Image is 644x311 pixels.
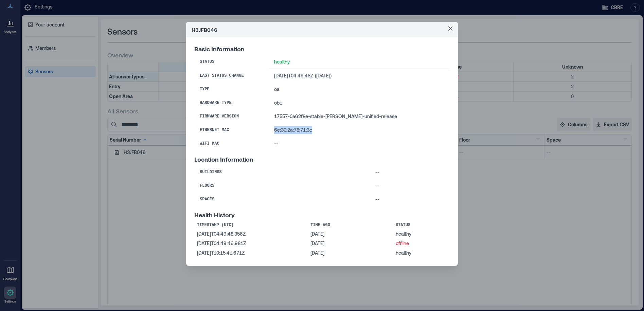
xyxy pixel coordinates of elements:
td: -- [370,193,450,206]
td: healthy [393,248,450,258]
th: WiFi MAC [194,137,269,150]
th: Spaces [194,193,370,206]
th: Status [194,55,269,69]
td: 17557-0a62f8e-stable-[PERSON_NAME]-unified-release [269,110,450,123]
th: Timestamp (UTC) [194,221,308,229]
th: Ethernet MAC [194,123,269,137]
button: Close [445,23,456,34]
td: -- [370,165,450,179]
td: oa [269,83,450,96]
th: Firmware Version [194,110,269,123]
th: Type [194,83,269,96]
p: Basic Information [194,45,450,52]
td: [DATE] [308,248,393,258]
td: -- [269,137,450,150]
header: H3JFB046 [186,22,458,37]
th: Time Ago [308,221,393,229]
th: Buildings [194,165,370,179]
p: Health History [194,212,450,218]
td: 6c:30:2a:78:71:3c [269,123,450,137]
td: [DATE] [308,239,393,248]
td: healthy [393,229,450,239]
p: Location Information [194,156,450,163]
td: [DATE] [308,229,393,239]
td: [DATE]T04:49:48.356Z [194,229,308,239]
td: -- [370,179,450,193]
th: Status [393,221,450,229]
th: Last Status Change [194,69,269,83]
td: [DATE]T04:49:46.981Z [194,239,308,248]
td: [DATE]T10:15:41.671Z [194,248,308,258]
th: Floors [194,179,370,193]
td: healthy [269,55,450,69]
td: ob1 [269,96,450,110]
td: offline [393,239,450,248]
td: [DATE]T04:49:48Z ([DATE]) [269,69,450,83]
th: Hardware Type [194,96,269,110]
